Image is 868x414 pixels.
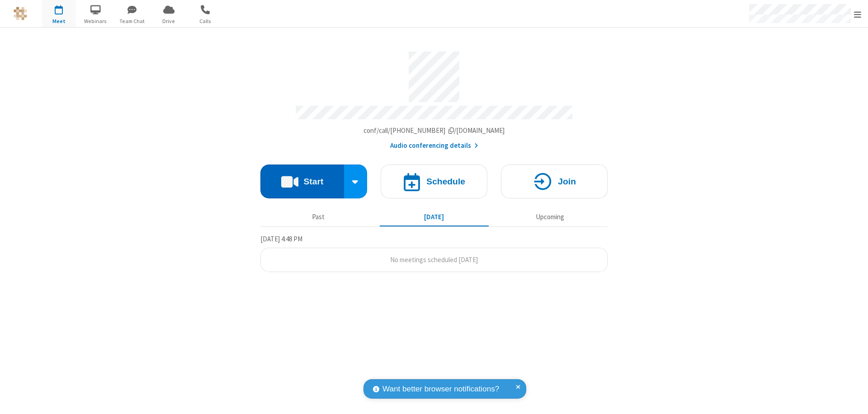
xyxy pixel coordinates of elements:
[189,17,222,25] span: Calls
[260,45,608,151] section: Account details
[558,177,576,186] h4: Join
[260,235,302,243] span: [DATE] 4:48 PM
[260,165,344,198] button: Start
[495,208,604,226] button: Upcoming
[344,165,368,198] div: Start conference options
[426,177,465,186] h4: Schedule
[42,17,76,25] span: Meet
[382,383,499,395] span: Want better browser notifications?
[501,165,608,198] button: Join
[303,177,323,186] h4: Start
[152,17,186,25] span: Drive
[380,208,489,226] button: [DATE]
[14,7,27,20] img: QA Selenium DO NOT DELETE OR CHANGE
[264,208,373,226] button: Past
[79,17,113,25] span: Webinars
[390,141,478,151] button: Audio conferencing details
[363,126,505,135] span: Copy my meeting room link
[260,234,608,273] section: Today's Meetings
[363,126,505,136] button: Copy my meeting room linkCopy my meeting room link
[390,255,478,264] span: No meetings scheduled [DATE]
[115,17,149,25] span: Team Chat
[381,165,487,198] button: Schedule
